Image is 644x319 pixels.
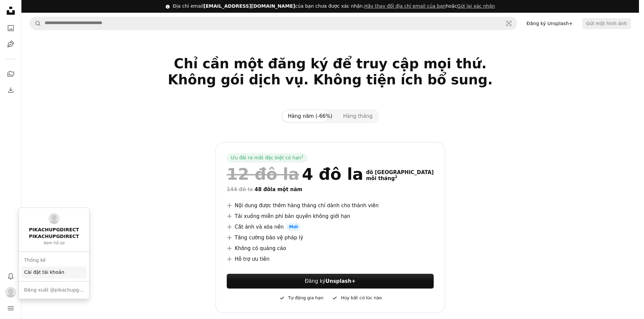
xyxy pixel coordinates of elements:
[19,208,89,299] div: Hồ sơ
[29,227,79,239] font: PIKACHUPGDIRECT PIKACHUPGDIRECT
[24,287,93,293] font: Đăng xuất @pikachupgdirect
[49,213,59,224] img: Avatar của người dùng PIKACHUPGDIRECT PIKACHUPGDIRECT
[24,257,46,263] font: Thống kê
[4,286,17,299] button: Hồ sơ
[24,269,64,275] font: Cài đặt tài khoản
[5,287,16,298] img: Avatar của người dùng PIKACHUPGDIRECT PIKACHUPGDIRECT
[44,241,65,245] font: Xem hồ sơ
